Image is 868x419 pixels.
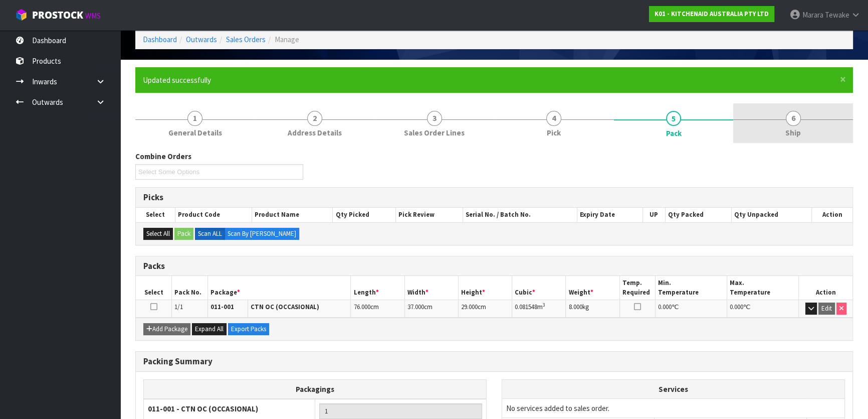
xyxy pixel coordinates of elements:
button: Expand All [192,323,227,335]
button: Select All [143,228,173,240]
span: 5 [666,111,681,126]
strong: 011-001 [210,303,234,311]
span: 0.000 [730,303,743,311]
a: K01 - KITCHENAID AUSTRALIA PTY LTD [649,6,774,22]
span: Sales Order Lines [404,127,465,138]
h3: Packing Summary [143,357,845,366]
label: Scan ALL [195,228,225,240]
span: 29.000 [461,303,478,311]
a: Sales Orders [226,35,266,44]
th: Max. Temperature [727,276,799,300]
span: Manage [275,35,299,44]
strong: CTN OC (OCCASIONAL) [251,303,319,311]
span: × [840,72,846,86]
td: cm [404,300,458,318]
sup: 3 [543,302,545,308]
span: Updated successfully [143,75,211,85]
td: cm [351,300,404,318]
th: Packagings [144,379,487,399]
span: 76.000 [353,303,370,311]
th: Action [799,276,852,300]
th: Pack No. [172,276,208,300]
th: Serial No. / Batch No. [463,208,577,222]
label: Combine Orders [135,151,191,162]
th: Width [404,276,458,300]
span: 37.000 [407,303,424,311]
h3: Packs [143,261,845,271]
th: Length [351,276,404,300]
td: cm [458,300,512,318]
a: Dashboard [143,35,177,44]
span: Pack [666,128,682,138]
td: kg [566,300,619,318]
span: 8.000 [568,303,582,311]
td: m [512,300,566,318]
th: Weight [566,276,619,300]
span: 4 [546,111,561,126]
th: Height [458,276,512,300]
th: Product Name [252,208,333,222]
span: 0.081548 [515,303,537,311]
td: ℃ [656,300,727,318]
th: Qty Picked [333,208,396,222]
td: No services added to sales order. [502,398,844,417]
th: Select [136,276,172,300]
span: 1/1 [174,303,183,311]
th: Product Code [175,208,252,222]
th: Temp. Required [619,276,656,300]
span: General Details [168,127,222,138]
span: 0.000 [658,303,672,311]
th: Cubic [512,276,566,300]
span: ProStock [32,9,83,22]
th: Qty Unpacked [732,208,812,222]
span: Ship [785,127,801,138]
span: Tewake [825,10,849,20]
th: Min. Temperature [656,276,727,300]
span: 1 [187,111,202,126]
label: Scan By [PERSON_NAME] [225,228,299,240]
img: cube-alt.png [15,9,28,21]
strong: K01 - KITCHENAID AUSTRALIA PTY LTD [655,10,769,18]
span: 3 [427,111,442,126]
th: Qty Packed [665,208,731,222]
span: 6 [786,111,801,126]
button: Pack [174,228,193,240]
h3: Picks [143,193,845,202]
small: WMS [85,11,101,21]
span: Marara [802,10,823,20]
strong: 011-001 - CTN OC (OCCASIONAL) [148,404,258,413]
span: Expand All [195,325,224,333]
button: Export Packs [228,323,269,335]
a: Outwards [186,35,217,44]
th: Services [502,380,844,399]
span: Address Details [288,127,342,138]
th: UP [642,208,665,222]
span: Pick [547,127,561,138]
button: Add Package [143,323,190,335]
th: Expiry Date [577,208,642,222]
th: Action [811,208,852,222]
th: Select [136,208,175,222]
td: ℃ [727,300,799,318]
span: 2 [307,111,322,126]
th: Pick Review [396,208,463,222]
button: Edit [818,303,835,315]
th: Package [207,276,351,300]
